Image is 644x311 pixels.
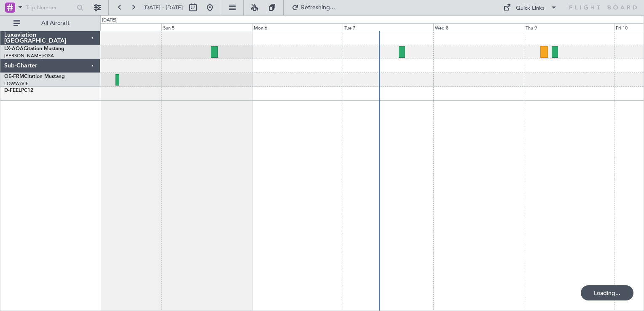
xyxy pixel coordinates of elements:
[4,53,54,59] a: [PERSON_NAME]/QSA
[433,23,524,31] div: Wed 8
[71,23,161,31] div: Sat 4
[4,88,21,93] span: D-FEEL
[4,46,64,51] a: LX-AOACitation Mustang
[9,16,91,30] button: All Aircraft
[143,4,183,11] span: [DATE] - [DATE]
[22,20,89,26] span: All Aircraft
[252,23,343,31] div: Mon 6
[524,23,614,31] div: Thu 9
[4,80,29,87] a: LOWW/VIE
[499,1,561,14] button: Quick Links
[581,285,633,300] div: Loading...
[301,5,336,11] span: Refreshing...
[26,1,74,14] input: Trip Number
[4,88,33,93] a: D-FEELPC12
[4,74,24,79] span: OE-FRM
[161,23,252,31] div: Sun 5
[516,4,545,13] div: Quick Links
[4,46,24,51] span: LX-AOA
[343,23,433,31] div: Tue 7
[102,17,116,24] div: [DATE]
[4,74,65,79] a: OE-FRMCitation Mustang
[288,1,338,14] button: Refreshing...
